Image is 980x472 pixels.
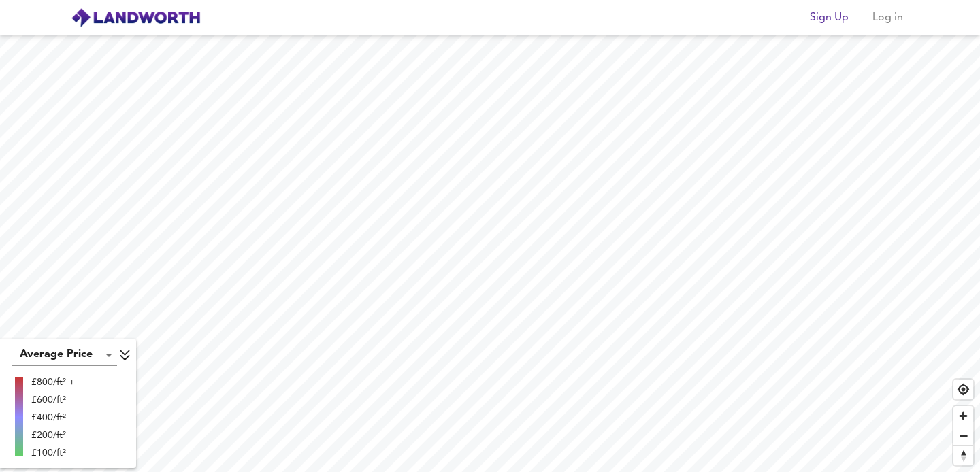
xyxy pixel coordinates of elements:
[866,4,909,31] button: Log in
[804,4,854,31] button: Sign Up
[31,375,75,389] div: £800/ft² +
[12,344,117,366] div: Average Price
[31,446,75,460] div: £100/ft²
[71,7,201,28] img: logo
[953,426,973,445] span: Zoom out
[31,428,75,442] div: £200/ft²
[810,8,849,27] span: Sign Up
[953,446,973,465] span: Reset bearing to north
[953,426,973,445] button: Zoom out
[31,393,75,407] div: £600/ft²
[31,411,75,424] div: £400/ft²
[953,445,973,465] button: Reset bearing to north
[953,380,973,399] button: Find my location
[953,406,973,426] button: Zoom in
[871,8,904,27] span: Log in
